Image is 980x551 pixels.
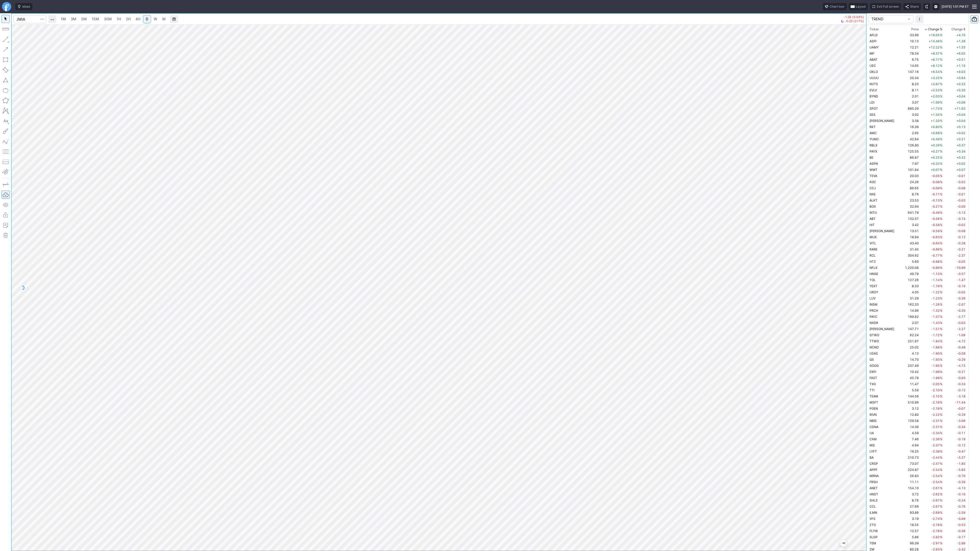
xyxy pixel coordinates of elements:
td: 304.62 [901,252,920,258]
span: +0.25 [931,162,940,166]
span: BE [869,156,873,159]
span: RKT [869,125,876,129]
span: +2.53 [931,88,940,92]
span: % [940,125,942,129]
span: % [940,64,942,68]
button: portfolio-watchlist-select [868,15,913,23]
span: -1.26 [931,303,940,306]
span: % [940,272,942,276]
span: -0.10 [957,284,965,288]
span: % [940,88,942,92]
span: MP [869,52,874,55]
span: +0.49 [931,137,940,141]
span: 2H [126,17,131,21]
span: % [940,186,942,190]
span: RCL [869,254,876,257]
span: CCJ [869,186,876,190]
span: Chart tour [830,4,844,9]
span: +0.20 [957,88,965,92]
input: Search [14,15,46,23]
a: 2H [124,15,133,23]
span: ABT [869,217,876,221]
td: 12.21 [901,44,920,50]
span: NXE [869,192,876,196]
span: +1.99 [931,101,940,104]
span: -1.13 [931,272,940,276]
span: +0.80 [931,125,940,129]
td: 3.42 [901,222,920,228]
span: ABAT [869,58,877,61]
span: % [940,70,942,74]
button: Chart tour [823,3,847,10]
span: UEC [869,64,876,68]
span: -0.21 [957,247,965,251]
button: Triangle [2,76,10,84]
td: 49.79 [901,271,920,277]
span: -1.47 [957,278,965,282]
span: -0.64 [931,241,940,245]
span: +0.37 [957,143,965,147]
span: [PERSON_NAME] [869,119,894,123]
span: BOX [869,205,876,208]
a: D [143,15,151,23]
span: HTZ [869,260,876,264]
span: % [940,229,942,233]
span: % [940,260,942,264]
a: 30M [102,15,114,23]
span: EVLV [869,88,877,92]
span: +0.04 [957,113,965,117]
span: 3M [71,17,76,21]
td: 685.29 [901,105,920,111]
span: TREND [871,17,905,22]
button: Measure [2,25,10,33]
button: Arrow [2,45,10,54]
td: 86.87 [901,154,920,160]
span: +0.25 [931,156,940,159]
span: +6.54 [931,70,940,74]
span: PAYX [869,149,877,153]
span: % [940,296,942,300]
span: % [940,45,942,49]
span: % [940,107,942,110]
div: Price [911,27,919,32]
button: More [915,15,924,23]
td: 86.65 [901,185,920,191]
span: -0.08 [957,186,965,190]
button: Search [39,15,46,23]
span: -0.63 [931,235,940,239]
span: Layout [856,4,866,9]
button: Anchored VWAP [2,168,10,176]
span: 1M [61,17,66,21]
span: % [940,52,942,55]
td: 3.38 [901,118,920,124]
span: -0.12 [957,235,965,239]
a: 15M [89,15,101,23]
span: % [940,180,942,184]
button: Share [903,3,921,10]
span: Share [910,4,919,9]
span: +0.07 [931,168,940,172]
td: 13.51 [901,228,920,234]
button: Layout [849,3,868,10]
td: 31.45 [901,246,920,252]
span: -2.37 [957,254,965,257]
span: % [940,76,942,80]
td: 14.65 [901,62,920,69]
span: -0.05 [931,174,940,178]
td: 8.11 [901,87,920,93]
span: LUV [869,296,876,300]
span: +0.21 [957,137,965,141]
span: -0.11 [931,192,940,196]
span: % [940,143,942,147]
button: Ideas [15,3,32,10]
span: % [940,198,942,202]
span: +0.23 [957,82,965,86]
button: Elliott waves [2,137,10,145]
span: % [940,33,942,37]
button: Polygon [2,96,10,105]
span: HNGE [869,272,878,276]
span: PRCH [869,309,878,312]
td: 127.26 [901,277,920,283]
span: +8.17 [931,58,940,61]
span: SPOT [869,107,878,110]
